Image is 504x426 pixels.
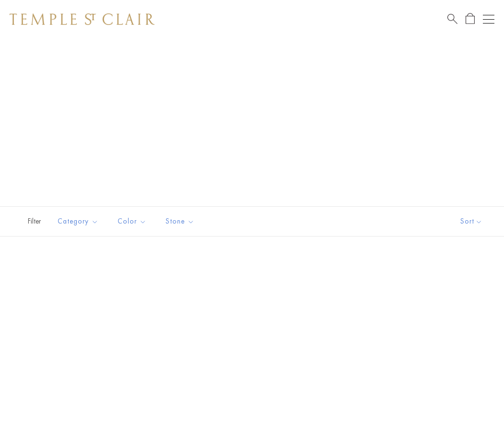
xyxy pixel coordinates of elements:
[10,13,155,25] img: Temple St. Clair
[439,207,504,236] button: Show sort by
[447,13,457,25] a: Search
[466,13,475,25] a: Open Shopping Bag
[50,211,106,232] button: Category
[110,211,154,232] button: Color
[53,215,106,227] span: Category
[483,13,494,25] button: Open navigation
[113,215,154,227] span: Color
[161,215,202,227] span: Stone
[158,211,202,232] button: Stone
